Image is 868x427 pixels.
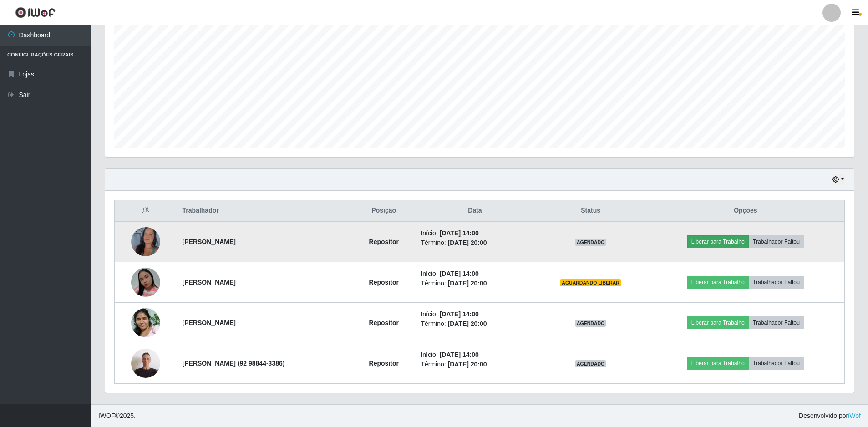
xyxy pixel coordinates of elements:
[440,310,479,318] time: [DATE] 14:00
[440,351,479,358] time: [DATE] 14:00
[131,344,160,382] img: 1757734355382.jpeg
[183,360,285,367] strong: [PERSON_NAME] (92 98844-3386)
[448,239,487,246] time: [DATE] 20:00
[369,238,399,245] strong: Repositor
[369,319,399,326] strong: Repositor
[177,200,352,222] th: Trabalhador
[560,279,621,286] span: AGUARDANDO LIBERAR
[183,238,236,245] strong: [PERSON_NAME]
[687,276,749,289] button: Liberar para Trabalho
[575,360,607,367] span: AGENDADO
[687,357,749,370] button: Liberar para Trabalho
[421,238,529,248] li: Término:
[421,360,529,369] li: Término:
[131,303,160,342] img: 1756721929022.jpeg
[575,320,607,327] span: AGENDADO
[647,200,845,222] th: Opções
[687,235,749,248] button: Liberar para Trabalho
[183,319,236,326] strong: [PERSON_NAME]
[440,229,479,237] time: [DATE] 14:00
[749,357,804,370] button: Trabalhador Faltou
[421,319,529,329] li: Término:
[448,361,487,368] time: [DATE] 20:00
[183,279,236,286] strong: [PERSON_NAME]
[799,411,861,421] span: Desenvolvido por
[369,279,399,286] strong: Repositor
[98,411,136,421] span: © 2025 .
[749,276,804,289] button: Trabalhador Faltou
[535,200,647,222] th: Status
[848,412,861,419] a: iWof
[448,320,487,327] time: [DATE] 20:00
[440,270,479,277] time: [DATE] 14:00
[421,269,529,279] li: Início:
[749,316,804,329] button: Trabalhador Faltou
[131,210,160,274] img: 1742598450745.jpeg
[415,200,534,222] th: Data
[687,316,749,329] button: Liberar para Trabalho
[15,7,56,18] img: CoreUI Logo
[421,229,529,238] li: Início:
[575,239,607,246] span: AGENDADO
[448,280,487,287] time: [DATE] 20:00
[369,360,399,367] strong: Repositor
[421,350,529,360] li: Início:
[749,235,804,248] button: Trabalhador Faltou
[352,200,415,222] th: Posição
[421,310,529,319] li: Início:
[421,279,529,288] li: Término:
[131,268,160,297] img: 1756127287806.jpeg
[98,412,115,419] span: IWOF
